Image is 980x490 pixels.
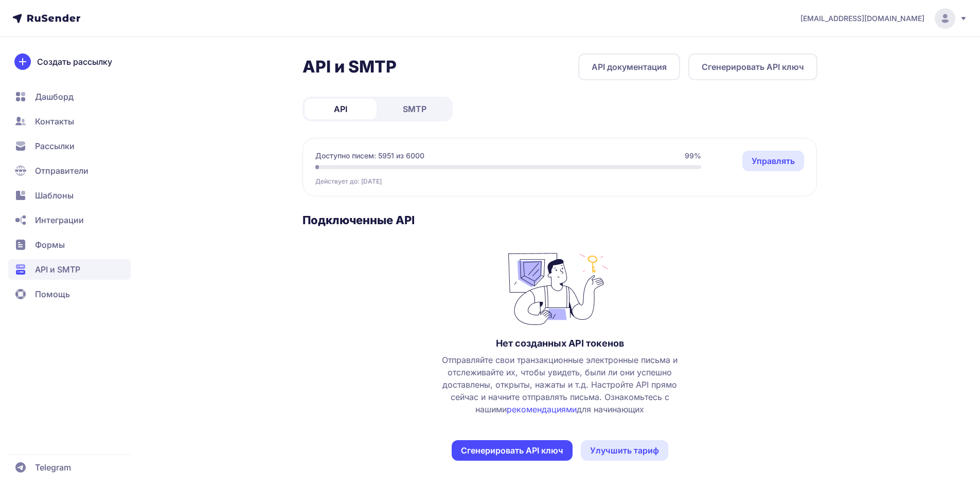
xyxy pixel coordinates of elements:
[507,404,577,414] a: рекомендациями
[315,177,382,186] span: Действует до: [DATE]
[685,151,701,161] span: 99%
[302,213,817,227] h3: Подключенные API
[379,99,451,119] a: SMTP
[35,239,65,251] span: Формы
[508,248,611,325] img: no_photo
[35,165,88,177] span: Отправители
[800,13,924,24] span: [EMAIL_ADDRESS][DOMAIN_NAME]
[688,53,817,80] button: Сгенерировать API ключ
[403,103,426,115] span: SMTP
[432,354,687,415] span: Отправляйте свои транзакционные электронные письма и отслеживайте их, чтобы увидеть, были ли они ...
[315,151,424,161] span: Доступно писем: 5951 из 6000
[742,151,804,171] a: Управлять
[452,440,573,461] button: Сгенерировать API ключ
[302,57,397,77] h2: API и SMTP
[496,337,624,350] h3: Нет созданных API токенов
[35,288,70,300] span: Помощь
[578,53,680,80] a: API документация
[35,214,84,226] span: Интеграции
[334,103,347,115] span: API
[35,90,74,103] span: Дашборд
[35,189,74,202] span: Шаблоны
[581,440,668,461] a: Улучшить тариф
[37,56,112,68] span: Создать рассылку
[8,457,131,478] a: Telegram
[35,263,80,276] span: API и SMTP
[35,115,74,128] span: Контакты
[35,461,71,474] span: Telegram
[35,140,75,152] span: Рассылки
[305,99,377,119] a: API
